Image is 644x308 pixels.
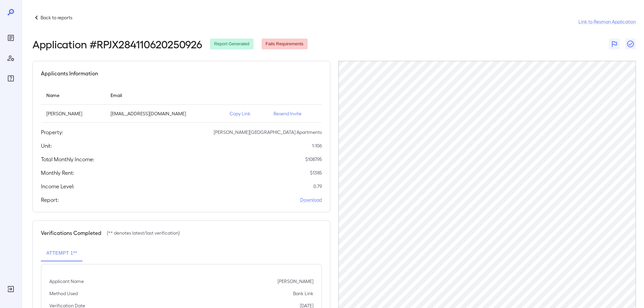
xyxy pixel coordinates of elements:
button: Flag Report [609,39,620,49]
th: Email [105,86,224,105]
p: $ 1385 [310,169,322,176]
p: [PERSON_NAME][GEOGRAPHIC_DATA] Apartments [214,129,322,136]
div: Log Out [5,284,16,294]
p: Copy Link [230,110,263,117]
p: [PERSON_NAME] [278,278,313,285]
div: Reports [5,32,16,43]
h5: Property: [41,128,63,136]
h5: Monthly Rent: [41,169,74,177]
p: 0.79 [313,183,322,190]
div: FAQ [5,73,16,84]
p: $ 1087.95 [305,156,322,163]
h5: Income Level: [41,182,74,190]
th: Name [41,86,105,105]
a: Download [300,196,322,203]
p: Back to reports [41,14,72,21]
p: Method Used [49,290,78,297]
a: Link to Resman Application [578,18,636,25]
p: (** denotes latest/last verification) [107,230,180,236]
p: 1-106 [312,142,322,149]
button: Attempt 1** [41,245,82,261]
span: Fails Requirements [262,41,308,47]
p: Resend Invite [273,110,316,117]
h2: Application # RPJX284110620250926 [32,38,202,50]
h5: Verifications Completed [41,229,101,237]
p: [EMAIL_ADDRESS][DOMAIN_NAME] [111,110,219,117]
h5: Applicants Information [41,69,98,77]
div: Manage Users [5,53,16,64]
p: [PERSON_NAME] [46,110,100,117]
table: simple table [41,86,322,123]
span: Report Generated [210,41,253,47]
h5: Total Monthly Income: [41,155,94,163]
h5: Unit: [41,142,52,150]
button: Close Report [625,39,636,49]
p: Bank Link [293,290,313,297]
p: Applicant Name [49,278,84,285]
h5: Report: [41,196,59,204]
